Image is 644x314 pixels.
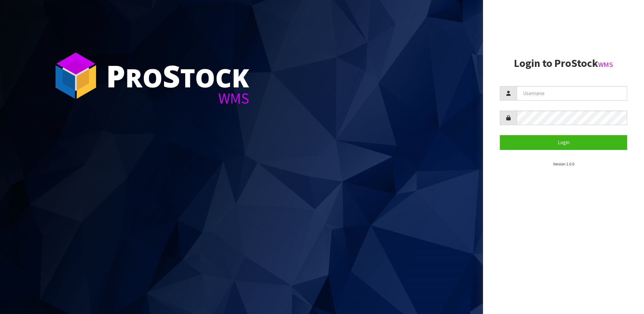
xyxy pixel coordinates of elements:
div: WMS [106,91,249,106]
span: S [163,55,180,96]
small: Version 1.0.0 [553,161,574,166]
h2: Login to ProStock [500,57,627,69]
div: ro tock [106,61,249,91]
button: Login [500,135,627,150]
span: P [106,55,125,96]
small: WMS [598,60,613,69]
img: ProStock Cube [51,50,101,101]
input: Username [517,86,627,101]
